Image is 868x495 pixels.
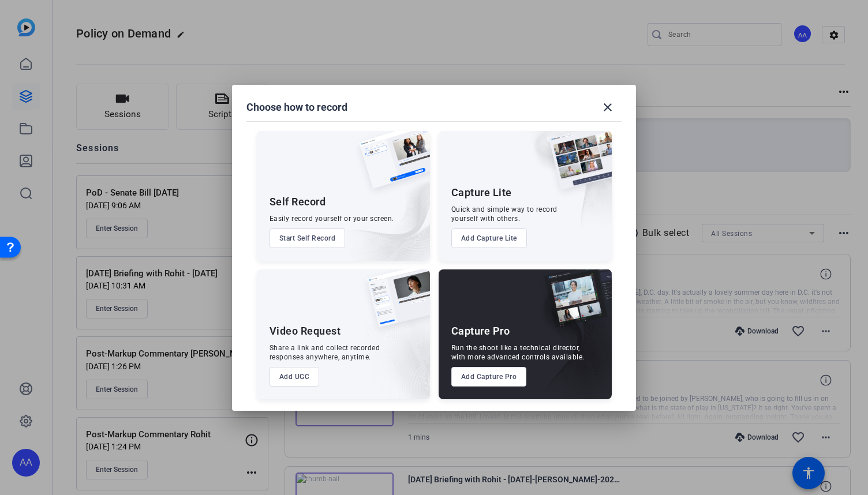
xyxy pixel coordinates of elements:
div: Video Request [270,324,341,338]
img: embarkstudio-capture-pro.png [526,284,612,399]
img: capture-lite.png [540,131,612,201]
div: Capture Pro [451,324,510,338]
img: embarkstudio-capture-lite.png [508,131,612,246]
div: Easily record yourself or your screen. [270,214,394,223]
button: Add UGC [270,367,320,387]
h1: Choose how to record [246,100,347,114]
img: embarkstudio-ugc-content.png [363,305,430,399]
img: ugc-content.png [358,269,430,339]
div: Share a link and collect recorded responses anywhere, anytime. [270,343,380,362]
button: Add Capture Lite [451,228,527,248]
div: Self Record [270,195,326,209]
button: Start Self Record [270,228,346,248]
img: self-record.png [350,131,430,200]
div: Run the shoot like a technical director, with more advanced controls available. [451,343,585,362]
mat-icon: close [601,100,615,114]
div: Capture Lite [451,186,512,200]
img: capture-pro.png [536,269,612,340]
div: Quick and simple way to record yourself with others. [451,205,558,223]
img: embarkstudio-self-record.png [330,156,430,261]
button: Add Capture Pro [451,367,527,387]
